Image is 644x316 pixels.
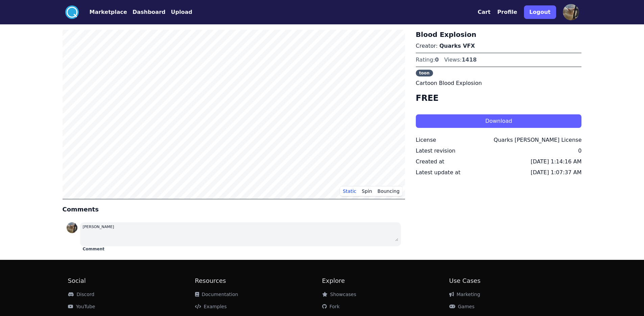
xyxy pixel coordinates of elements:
[416,79,582,87] p: Cartoon Blood Explosion
[439,43,475,49] a: Quarks VFX
[416,168,460,177] div: Latest update at
[462,57,477,63] span: 1418
[494,136,581,144] div: Quarks [PERSON_NAME] License
[195,292,238,297] a: Documentation
[449,276,576,286] h2: Use Cases
[195,304,227,309] a: Examples
[340,186,359,196] button: Static
[416,147,455,155] div: Latest revision
[531,168,582,177] div: [DATE] 1:07:37 AM
[416,93,582,104] h4: FREE
[449,304,475,309] a: Games
[68,304,95,309] a: YouTube
[416,56,439,64] div: Rating:
[375,186,402,196] button: Bouncing
[195,276,322,286] h2: Resources
[322,292,356,297] a: Showcases
[359,186,375,196] button: Spin
[127,8,166,16] a: Dashboard
[416,158,444,166] div: Created at
[79,8,127,16] a: Marketplace
[133,8,166,16] button: Dashboard
[497,8,517,16] button: Profile
[435,57,439,63] span: 0
[531,158,582,166] div: [DATE] 1:14:16 AM
[322,304,340,309] a: Fork
[524,5,556,19] button: Logout
[416,42,582,50] p: Creator:
[68,292,95,297] a: Discord
[444,56,477,64] div: Views:
[478,8,491,16] button: Cart
[83,225,114,229] small: [PERSON_NAME]
[449,292,480,297] a: Marketing
[322,276,449,286] h2: Explore
[90,8,127,16] button: Marketplace
[171,8,192,16] button: Upload
[68,276,195,286] h2: Social
[165,8,192,16] a: Upload
[578,147,581,155] div: 0
[67,222,77,233] img: profile
[524,3,556,22] a: Logout
[416,30,582,39] h3: Blood Explosion
[563,4,579,20] img: profile
[63,205,405,214] h4: Comments
[416,70,433,76] span: toon
[416,136,436,144] div: License
[416,114,582,128] button: Download
[83,246,104,252] button: Comment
